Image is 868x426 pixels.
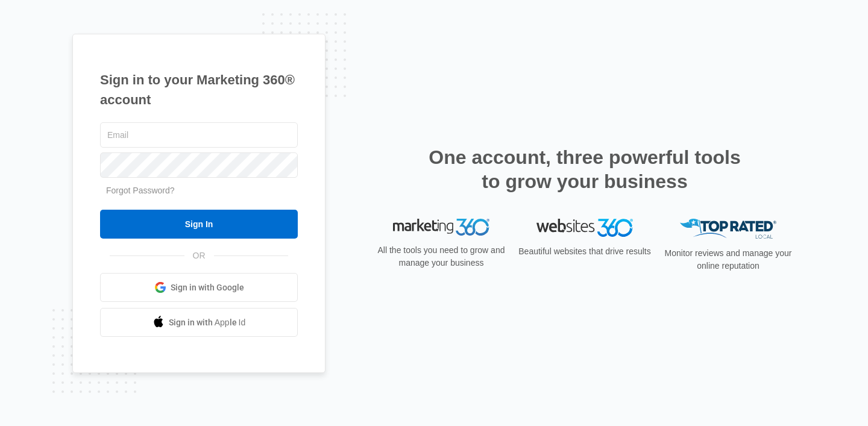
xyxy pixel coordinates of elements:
[184,249,214,262] span: OR
[171,281,244,294] span: Sign in with Google
[425,145,744,193] h2: One account, three powerful tools to grow your business
[106,186,175,195] a: Forgot Password?
[393,219,489,236] img: Marketing 360
[374,244,509,269] p: All the tools you need to grow and manage your business
[100,273,298,302] a: Sign in with Google
[517,245,652,258] p: Beautiful websites that drive results
[680,219,776,239] img: Top Rated Local
[169,316,246,329] span: Sign in with Apple Id
[100,308,298,337] a: Sign in with Apple Id
[536,219,633,236] img: Websites 360
[661,247,796,272] p: Monitor reviews and manage your online reputation
[100,70,298,110] h1: Sign in to your Marketing 360® account
[100,122,298,148] input: Email
[100,210,298,239] input: Sign In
